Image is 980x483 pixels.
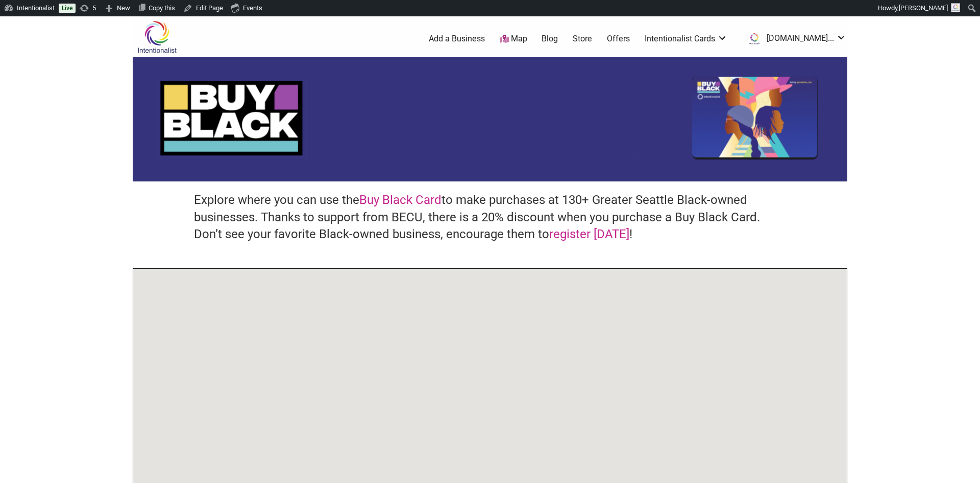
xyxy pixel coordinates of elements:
li: ist.com... [742,30,846,48]
a: Buy Black Card [359,193,442,207]
a: Store [573,33,592,44]
a: Add a Business [429,33,485,44]
a: Offers [607,33,630,44]
a: register [DATE] [549,227,629,241]
h4: Explore where you can use the to make purchases at 130+ Greater Seattle Black-owned businesses. T... [194,192,786,243]
a: Intentionalist Cards [645,33,727,44]
img: Intentionalist [133,20,181,54]
a: [DOMAIN_NAME]... [742,30,846,48]
a: Map [500,33,527,45]
span: [PERSON_NAME] [899,4,948,12]
a: Live [59,4,76,13]
img: sponsor logo [133,57,847,181]
a: Blog [542,33,558,44]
